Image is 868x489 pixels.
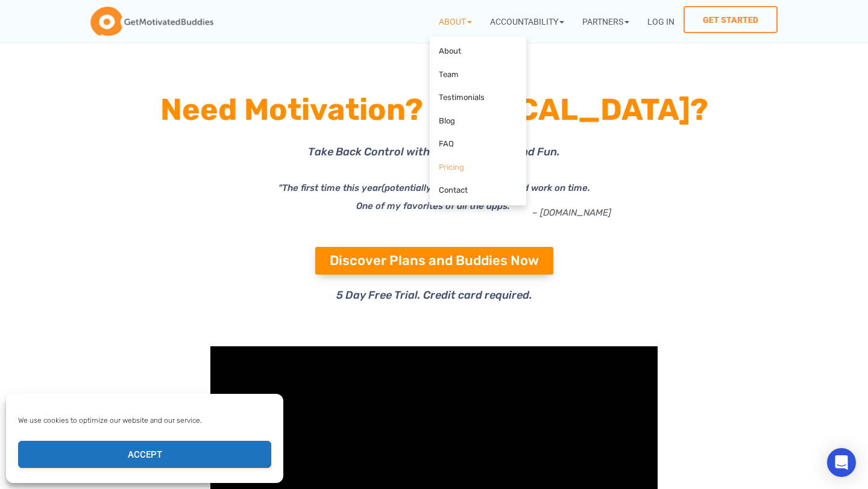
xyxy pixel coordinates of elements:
div: Open Intercom Messenger [827,448,856,477]
a: Discover Plans and Buddies Now [315,247,553,275]
a: Blog [433,110,523,133]
div: We use cookies to optimize our website and our service. [18,415,270,426]
span: Discover Plans and Buddies Now [330,254,539,267]
a: Pricing [433,156,523,179]
h1: Need Motivation? [MEDICAL_DATA]? [108,88,759,131]
a: Team [433,63,523,87]
a: Get Started [684,6,778,33]
a: FAQ [433,132,523,156]
a: About [430,6,481,37]
i: "The first time this year [278,182,382,193]
span: Take Back Control with Plans, Buddies, and Fun. [308,145,560,158]
button: Accept [18,441,271,468]
span: 5 Day Free Trial. Credit card required. [336,288,532,302]
a: About [433,40,523,63]
a: Accountability [481,6,573,37]
a: Log In [638,6,684,37]
a: Contact [433,179,523,202]
a: Partners [573,6,638,37]
img: GetMotivatedBuddies [90,7,213,37]
a: – [DOMAIN_NAME] [532,207,611,218]
a: Testimonials [433,86,523,110]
